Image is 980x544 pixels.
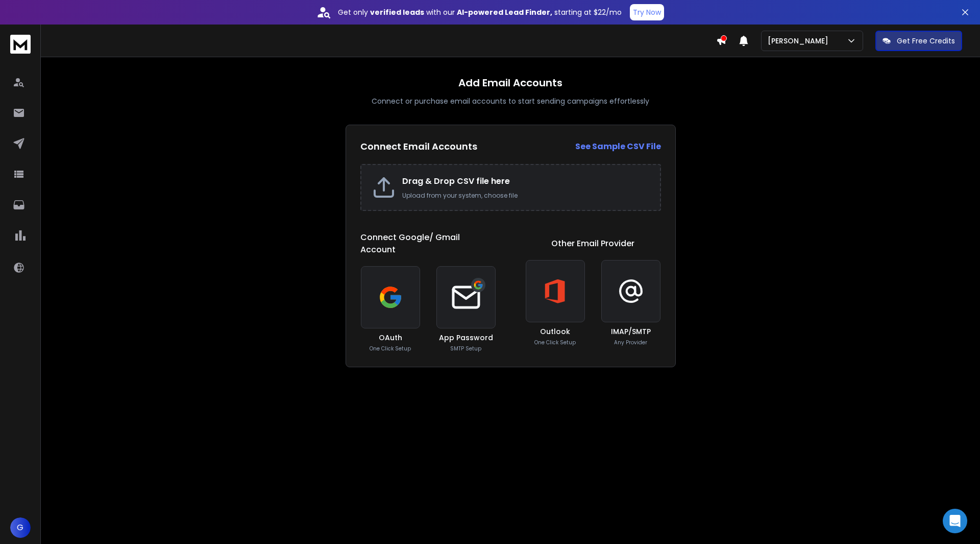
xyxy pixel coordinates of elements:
p: One Click Setup [370,345,411,352]
img: logo [10,35,31,54]
h3: IMAP/SMTP [611,326,651,337]
p: Upload from your system, choose file [402,192,650,200]
p: Get only with our starting at $22/mo [338,7,622,17]
p: SMTP Setup [450,345,481,352]
p: Connect or purchase email accounts to start sending campaigns effortlessly [372,96,649,106]
button: Try Now [630,4,664,20]
p: Get Free Credits [897,36,955,46]
strong: See Sample CSV File [575,140,661,152]
div: Open Intercom Messenger [943,509,967,533]
button: Get Free Credits [875,31,962,51]
h1: Add Email Accounts [458,76,562,90]
p: Any Provider [614,339,647,346]
h3: Outlook [540,326,570,337]
p: One Click Setup [534,339,576,346]
h1: Other Email Provider [551,238,634,250]
h3: App Password [439,333,493,343]
button: G [10,517,31,538]
a: See Sample CSV File [575,140,661,153]
h2: Connect Email Accounts [360,139,477,154]
p: [PERSON_NAME] [768,36,832,46]
h1: Connect Google/ Gmail Account [360,231,496,256]
p: Try Now [633,7,661,17]
strong: AI-powered Lead Finder, [457,7,552,17]
h3: OAuth [379,333,402,343]
h2: Drag & Drop CSV file here [402,175,650,187]
strong: verified leads [370,7,424,17]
